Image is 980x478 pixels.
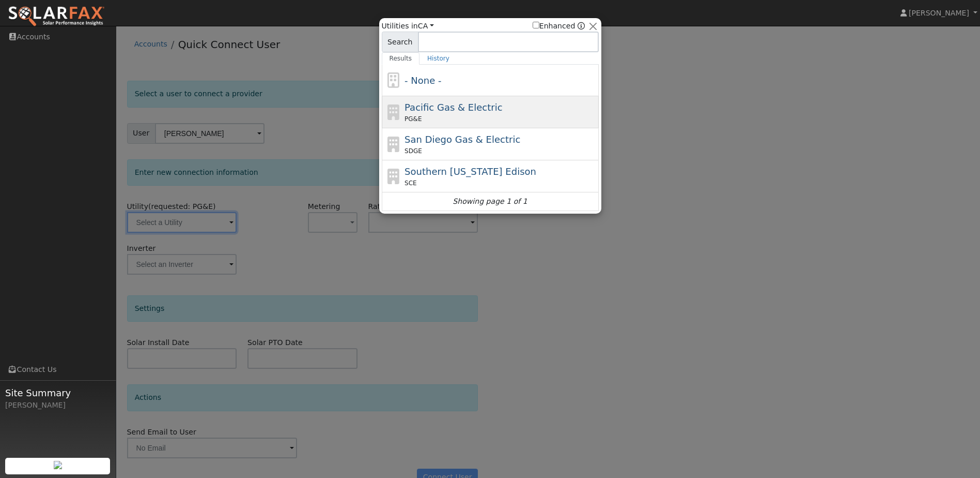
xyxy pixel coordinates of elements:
span: Southern [US_STATE] Edison [405,166,536,177]
a: Results [382,52,420,65]
label: Enhanced [533,21,575,32]
span: Site Summary [5,386,111,400]
span: PG&E [405,114,422,124]
span: San Diego Gas & Electric [405,134,520,145]
a: History [419,52,457,65]
span: Show enhanced providers [533,21,585,32]
span: Search [382,32,418,52]
span: Pacific Gas & Electric [405,102,502,113]
a: CA [418,22,434,30]
div: [PERSON_NAME] [5,400,111,411]
i: Showing page 1 of 1 [453,196,527,207]
input: Enhanced [533,22,539,28]
span: [PERSON_NAME] [909,9,969,17]
img: SolarFax [8,6,105,27]
span: SCE [405,178,417,188]
span: SDGE [405,146,422,156]
a: Enhanced Providers [578,22,585,30]
span: - None - [405,75,441,86]
img: retrieve [54,461,62,469]
span: Utilities in [382,21,434,32]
